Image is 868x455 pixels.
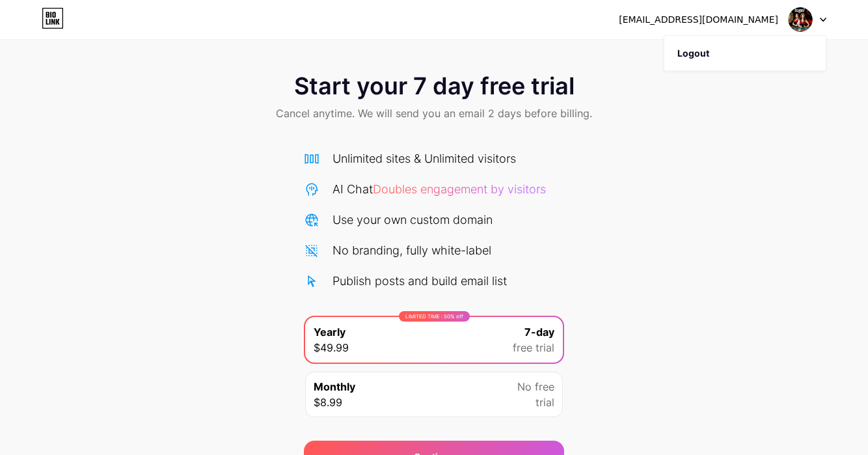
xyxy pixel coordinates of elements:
span: Doubles engagement by visitors [373,182,546,196]
div: Unlimited sites & Unlimited visitors [332,150,516,167]
span: Start your 7 day free trial [294,73,575,99]
div: Publish posts and build email list [332,272,507,290]
div: LIMITED TIME : 50% off [399,311,470,322]
span: trial [536,394,554,410]
li: Logout [664,36,826,71]
span: 7-day [524,324,554,340]
span: $49.99 [314,340,349,355]
span: Yearly [314,324,346,340]
span: Monthly [314,379,355,394]
span: free trial [513,340,554,355]
span: No free [517,379,554,394]
div: AI Chat [332,180,546,198]
span: $8.99 [314,394,342,410]
div: [EMAIL_ADDRESS][DOMAIN_NAME] [619,13,778,27]
div: No branding, fully white-label [332,241,491,259]
img: paktua [788,7,813,32]
span: Cancel anytime. We will send you an email 2 days before billing. [276,105,592,121]
div: Use your own custom domain [332,211,493,228]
